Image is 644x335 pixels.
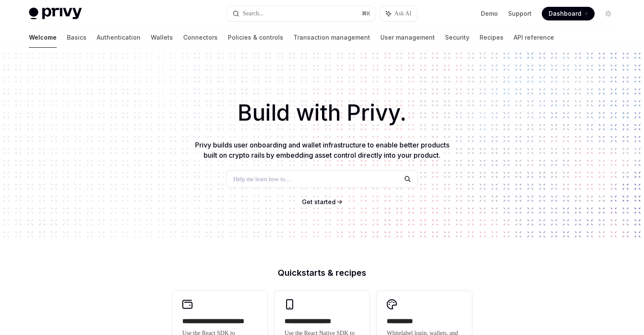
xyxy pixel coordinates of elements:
a: Policies & controls [228,27,283,48]
a: Dashboard [542,7,595,20]
a: Get started [302,198,336,206]
button: Search...⌘K [227,6,376,21]
h2: Quickstarts & recipes [172,269,472,277]
span: Help me learn how to… [233,175,291,184]
h1: Build with Privy. [14,96,630,130]
span: Get started [302,198,336,205]
span: Dashboard [549,9,581,18]
a: Recipes [480,27,503,48]
a: Security [445,27,469,48]
button: Toggle dark mode [601,7,615,20]
a: Basics [67,27,86,48]
a: Wallets [151,27,173,48]
button: Ask AI [380,6,417,21]
img: light logo [29,8,82,20]
a: Transaction management [293,27,370,48]
span: Ask AI [394,9,411,18]
a: Support [508,9,532,18]
a: Demo [481,9,498,18]
a: API reference [514,27,554,48]
a: User management [380,27,435,48]
span: Privy builds user onboarding and wallet infrastructure to enable better products built on crypto ... [195,141,449,159]
span: ⌘ K [362,10,371,17]
div: Search... [243,9,264,19]
a: Welcome [29,27,57,48]
a: Authentication [97,27,141,48]
a: Connectors [183,27,218,48]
